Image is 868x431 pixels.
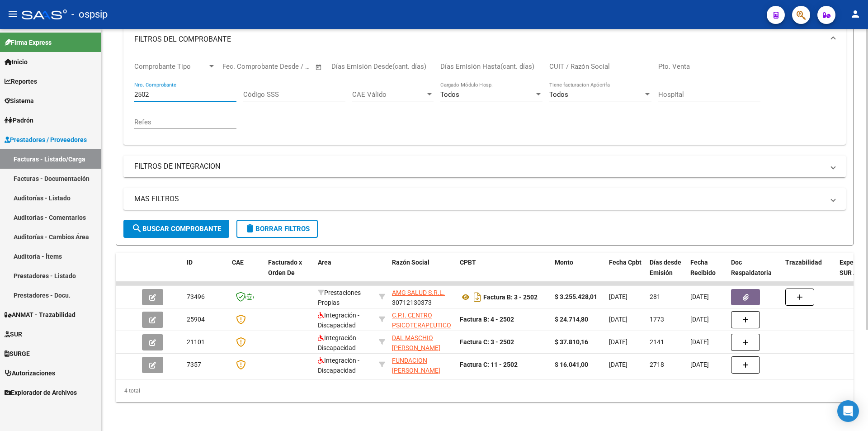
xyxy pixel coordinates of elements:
[236,220,318,238] button: Borrar Filtros
[123,156,846,177] mat-expansion-panel-header: FILTROS DE INTEGRACION
[460,259,476,266] span: CPBT
[456,253,551,293] datatable-header-cell: CPBT
[555,316,588,323] strong: $ 24.714,80
[245,225,310,233] span: Borrar Filtros
[609,338,627,346] span: [DATE]
[650,338,664,346] span: 2141
[314,62,324,72] button: Open calendar
[5,76,37,86] span: Reportes
[228,253,264,293] datatable-header-cell: CAE
[555,361,588,368] strong: $ 16.041,00
[116,379,854,402] div: 4 total
[549,90,568,99] span: Todos
[123,188,846,210] mat-expansion-panel-header: MAS FILTROS
[318,312,359,329] span: Integración - Discapacidad
[123,25,846,54] mat-expansion-panel-header: FILTROS DEL COMPROBANTE
[5,115,33,125] span: Padrón
[650,293,660,300] span: 281
[187,259,193,266] span: ID
[483,294,538,301] strong: Factura B: 3 - 2502
[267,62,311,71] input: Fecha fin
[187,316,205,323] span: 25904
[352,90,425,99] span: CAE Válido
[850,9,861,19] mat-icon: person
[5,57,28,67] span: Inicio
[318,357,359,374] span: Integración - Discapacidad
[392,288,453,307] div: 30712130373
[690,259,716,276] span: Fecha Recibido
[460,338,514,346] strong: Factura C: 3 - 2502
[134,194,824,204] mat-panel-title: MAS FILTROS
[731,259,772,276] span: Doc Respaldatoria
[5,38,52,47] span: Firma Express
[5,388,77,398] span: Explorador de Archivos
[609,361,627,368] span: [DATE]
[460,316,514,323] strong: Factura B: 4 - 2502
[690,338,709,346] span: [DATE]
[132,223,142,234] mat-icon: search
[609,316,627,323] span: [DATE]
[440,90,459,99] span: Todos
[5,329,22,339] span: SUR
[318,289,361,307] span: Prestaciones Propias
[650,259,681,276] span: Días desde Emisión
[392,334,440,352] span: DAL MASCHIO [PERSON_NAME]
[268,259,302,276] span: Facturado x Orden De
[646,253,687,293] datatable-header-cell: Días desde Emisión
[690,316,709,323] span: [DATE]
[232,259,244,266] span: CAE
[727,253,782,293] datatable-header-cell: Doc Respaldatoria
[785,259,822,266] span: Trazabilidad
[187,361,201,368] span: 7357
[609,259,642,266] span: Fecha Cpbt
[314,253,375,293] datatable-header-cell: Area
[460,361,518,368] strong: Factura C: 11 - 2502
[134,34,824,44] mat-panel-title: FILTROS DEL COMPROBANTE
[134,62,208,71] span: Comprobante Tipo
[392,312,451,340] span: C.P.I. CENTRO PSICOTERAPEUTICO INTEGRAL S.R.L.
[687,253,727,293] datatable-header-cell: Fecha Recibido
[392,355,453,374] div: 30644213737
[134,161,824,171] mat-panel-title: FILTROS DE INTEGRACION
[187,338,205,346] span: 21101
[318,259,331,266] span: Area
[555,259,573,266] span: Monto
[123,220,229,238] button: Buscar Comprobante
[5,135,87,145] span: Prestadores / Proveedores
[392,333,453,352] div: 23046436164
[690,361,709,368] span: [DATE]
[71,5,108,24] span: - ospsip
[264,253,314,293] datatable-header-cell: Facturado x Orden De
[7,9,18,19] mat-icon: menu
[5,368,55,378] span: Autorizaciones
[5,349,30,359] span: SURGE
[388,253,456,293] datatable-header-cell: Razón Social
[605,253,646,293] datatable-header-cell: Fecha Cpbt
[392,357,440,416] span: FUNDACION [PERSON_NAME] PARA LA EDUCACION E INVESTIGACION FUNDALMA
[609,293,627,300] span: [DATE]
[555,293,597,300] strong: $ 3.255.428,01
[551,253,605,293] datatable-header-cell: Monto
[187,293,205,300] span: 73496
[123,54,846,145] div: FILTROS DEL COMPROBANTE
[132,225,221,233] span: Buscar Comprobante
[690,293,709,300] span: [DATE]
[318,334,359,352] span: Integración - Discapacidad
[837,400,859,422] div: Open Intercom Messenger
[472,290,483,304] i: Descargar documento
[392,259,429,266] span: Razón Social
[392,310,453,329] div: 30713066008
[183,253,228,293] datatable-header-cell: ID
[555,338,588,346] strong: $ 37.810,16
[782,253,836,293] datatable-header-cell: Trazabilidad
[392,289,445,296] span: AMG SALUD S.R.L.
[245,223,255,234] mat-icon: delete
[5,96,34,106] span: Sistema
[222,62,259,71] input: Fecha inicio
[650,361,664,368] span: 2718
[650,316,664,323] span: 1773
[5,310,75,320] span: ANMAT - Trazabilidad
